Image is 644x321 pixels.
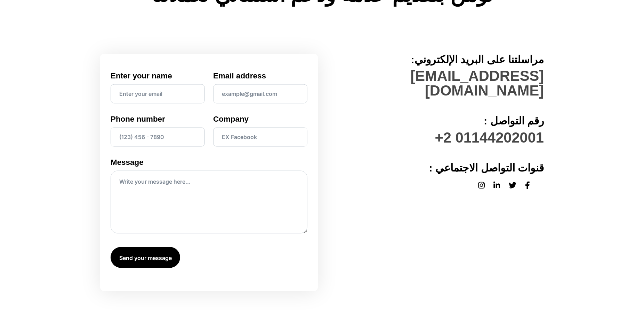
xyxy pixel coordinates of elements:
h4: رقم التواصل : [326,115,544,126]
form: Contact form [111,71,307,268]
h4: مراسلتنا على البريد الإلكتروني: [326,54,544,64]
h5: Message [111,158,307,244]
h5: Email address [213,71,307,112]
h3: 01144202001 2+ [326,130,544,145]
input: EX Facebook [213,128,307,147]
h5: Phone number [111,115,205,155]
input: example@gmail.com [213,84,307,104]
input: Send your message [111,247,180,268]
input: (123) 456 - 7890 [111,128,205,147]
h5: Company [213,115,307,155]
h4: قنوات التواصل الاجتماعي : [326,162,544,173]
input: Enter your email [111,84,205,104]
h5: Enter your name [111,71,205,112]
h3: [EMAIL_ADDRESS][DOMAIN_NAME] [326,69,544,98]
